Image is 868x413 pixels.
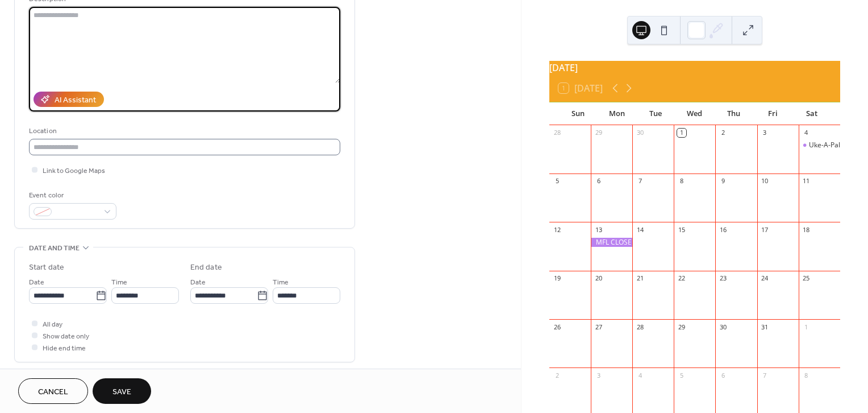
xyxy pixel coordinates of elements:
[802,177,811,185] div: 11
[29,125,338,137] div: Location
[761,274,769,283] div: 24
[43,331,89,342] span: Show date only
[29,242,80,254] span: Date and time
[273,276,289,288] span: Time
[677,274,686,283] div: 22
[809,141,856,150] div: Uke-A-Palooza
[594,225,603,234] div: 13
[719,129,727,137] div: 2
[594,177,603,185] div: 6
[549,61,840,75] div: [DATE]
[636,323,644,331] div: 28
[594,129,603,137] div: 29
[553,177,561,185] div: 5
[802,274,811,283] div: 25
[29,276,44,288] span: Date
[553,323,561,331] div: 26
[558,102,598,125] div: Sun
[802,129,811,137] div: 4
[18,378,88,404] button: Cancel
[190,276,206,288] span: Date
[677,323,686,331] div: 29
[553,225,561,234] div: 12
[714,102,753,125] div: Thu
[636,225,644,234] div: 14
[792,102,831,125] div: Sat
[43,342,86,354] span: Hide end time
[43,319,62,331] span: All day
[719,323,727,331] div: 30
[553,371,561,379] div: 2
[719,177,727,185] div: 9
[719,371,727,379] div: 6
[719,274,727,283] div: 23
[636,371,644,379] div: 4
[55,94,96,106] div: AI Assistant
[675,102,715,125] div: Wed
[190,262,222,274] div: End date
[761,323,769,331] div: 31
[761,225,769,234] div: 17
[761,129,769,137] div: 3
[677,177,686,185] div: 8
[591,238,632,247] div: MFL CLOSED
[594,274,603,283] div: 20
[636,274,644,283] div: 21
[29,262,64,274] div: Start date
[111,276,127,288] span: Time
[597,102,636,125] div: Mon
[38,386,68,398] span: Cancel
[594,323,603,331] div: 27
[799,141,840,150] div: Uke-A-Palooza
[93,378,151,404] button: Save
[553,274,561,283] div: 19
[636,102,675,125] div: Tue
[677,129,686,137] div: 1
[112,386,131,398] span: Save
[802,323,811,331] div: 1
[802,371,811,379] div: 8
[636,177,644,185] div: 7
[677,225,686,234] div: 15
[29,189,114,201] div: Event color
[753,102,792,125] div: Fri
[761,371,769,379] div: 7
[719,225,727,234] div: 16
[677,371,686,379] div: 5
[802,225,811,234] div: 18
[553,129,561,137] div: 28
[43,165,105,177] span: Link to Google Maps
[34,92,104,107] button: AI Assistant
[636,129,644,137] div: 30
[594,371,603,379] div: 3
[761,177,769,185] div: 10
